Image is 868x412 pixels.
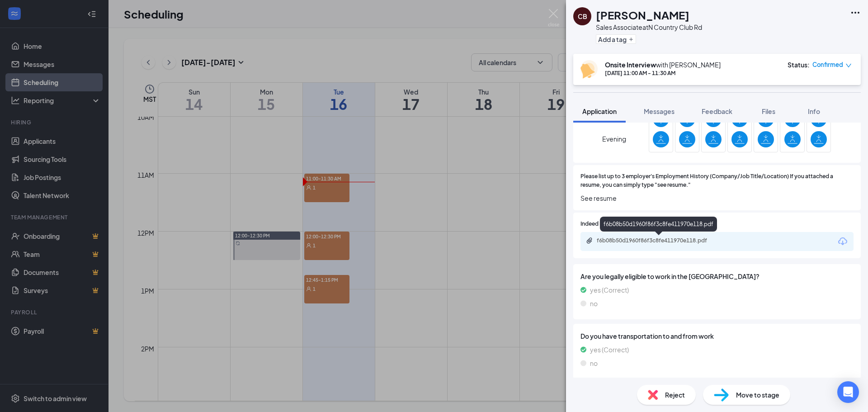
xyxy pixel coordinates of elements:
[665,390,685,400] span: Reject
[590,358,598,368] span: no
[605,60,721,69] div: with [PERSON_NAME]
[586,237,593,244] svg: Paperclip
[590,345,629,355] span: yes (Correct)
[788,60,810,69] div: Status :
[580,271,854,281] span: Are you legally eligible to work in the [GEOGRAPHIC_DATA]?
[590,298,598,308] span: no
[580,172,854,189] span: Please list up to 3 employer's Employment History (Company/Job Title/Location) If you attached a ...
[644,107,675,115] span: Messages
[850,7,861,18] svg: Ellipses
[628,37,634,42] svg: Plus
[578,12,587,21] div: CB
[845,62,852,69] span: down
[596,34,636,44] button: PlusAdd a tag
[580,193,854,203] span: See resume
[580,220,620,228] span: Indeed Resume
[837,236,848,247] svg: Download
[602,131,626,147] span: Evening
[837,381,859,403] div: Open Intercom Messenger
[808,107,820,115] span: Info
[605,69,721,77] div: [DATE] 11:00 AM - 11:30 AM
[736,390,779,400] span: Move to stage
[596,23,702,32] div: Sales Associate at N Country Club Rd
[597,237,723,244] div: f6b08b50d1960f86f3c8fe411970e118.pdf
[812,60,843,69] span: Confirmed
[600,217,717,232] div: f6b08b50d1960f86f3c8fe411970e118.pdf
[586,237,732,246] a: Paperclipf6b08b50d1960f86f3c8fe411970e118.pdf
[605,61,656,69] b: Onsite Interview
[582,107,617,115] span: Application
[702,107,732,115] span: Feedback
[580,331,854,341] span: Do you have transportation to and from work
[596,7,689,23] h1: [PERSON_NAME]
[590,285,629,295] span: yes (Correct)
[762,107,775,115] span: Files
